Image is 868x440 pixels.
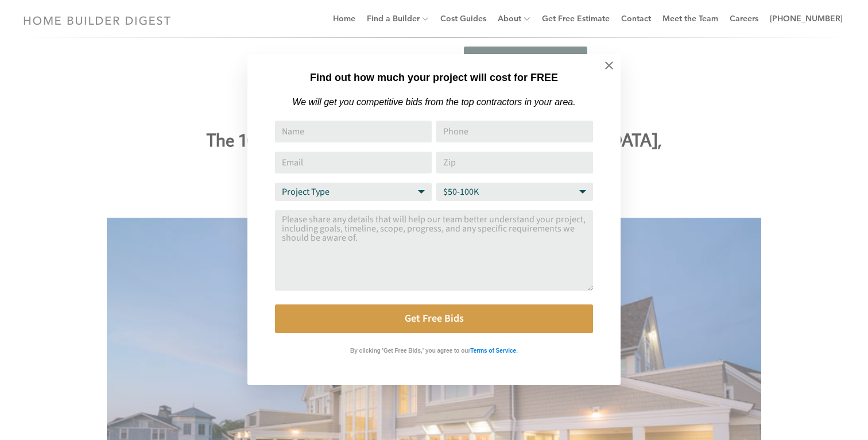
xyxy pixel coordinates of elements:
button: Get Free Bids [275,304,593,333]
input: Phone [436,121,593,142]
em: We will get you competitive bids from the top contractors in your area. [292,97,575,107]
button: Close [589,45,629,86]
input: Name [275,121,432,142]
select: Project Type [275,183,432,201]
strong: Find out how much your project will cost for FREE [310,72,558,83]
input: Zip [436,152,593,173]
textarea: Comment or Message [275,210,593,291]
select: Budget Range [436,183,593,201]
strong: . [516,348,518,354]
strong: By clicking 'Get Free Bids,' you agree to our [350,348,470,354]
strong: Terms of Service [470,348,516,354]
input: Email Address [275,152,432,173]
a: Terms of Service [470,345,516,354]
